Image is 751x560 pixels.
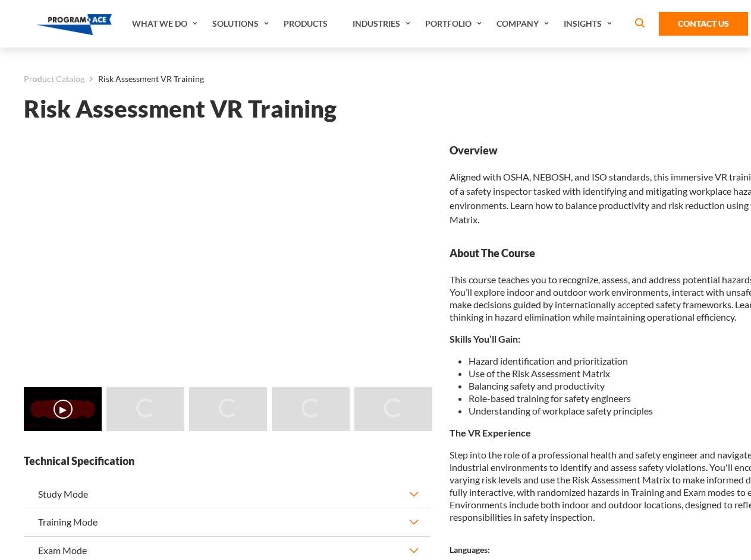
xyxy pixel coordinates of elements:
[84,71,204,87] li: Risk Assessment VR Training
[54,400,73,419] button: ▶
[24,454,431,469] strong: Technical Specification
[24,71,84,87] a: Product Catalog
[24,387,102,431] img: Risk Assessment VR Training - Video 0
[24,143,431,372] iframe: Risk Assessment VR Training - Video 0
[24,508,431,536] button: Training Mode
[659,12,748,36] a: Contact Us
[450,545,490,555] strong: Languages:
[37,14,112,35] img: Program-Ace
[24,480,431,508] button: Study Mode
